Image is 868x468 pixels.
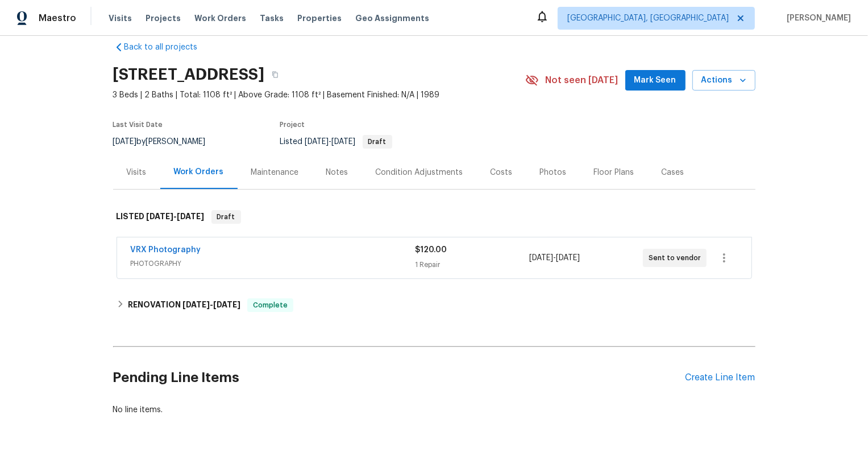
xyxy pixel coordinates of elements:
[305,138,329,146] span: [DATE]
[182,301,240,309] span: -
[491,167,513,178] div: Costs
[280,121,305,128] span: Project
[39,13,76,24] span: Maestro
[177,212,205,220] span: [DATE]
[113,292,755,319] div: RENOVATION [DATE]-[DATE]Complete
[131,258,416,269] span: PHOTOGRAPHY
[113,42,222,53] a: Back to all projects
[113,351,686,404] h2: Pending Line Items
[297,13,342,24] span: Properties
[109,13,132,24] span: Visits
[117,210,205,224] h6: LISTED
[529,254,553,262] span: [DATE]
[194,13,246,24] span: Work Orders
[692,70,755,91] button: Actions
[662,167,684,178] div: Cases
[416,259,529,270] div: 1 Repair
[529,252,580,264] span: -
[174,166,224,178] div: Work Orders
[260,14,284,22] span: Tasks
[213,211,240,223] span: Draft
[416,246,447,254] span: $120.00
[649,252,705,264] span: Sent to vendor
[113,404,755,416] div: No line items.
[113,135,219,149] div: by [PERSON_NAME]
[332,138,356,146] span: [DATE]
[113,199,755,235] div: LISTED [DATE]-[DATE]Draft
[540,167,567,178] div: Photos
[113,89,525,101] span: 3 Beds | 2 Baths | Total: 1108 ft² | Above Grade: 1108 ft² | Basement Finished: N/A | 1989
[376,167,463,178] div: Condition Adjustments
[594,167,634,178] div: Floor Plans
[147,212,205,220] span: -
[701,73,746,88] span: Actions
[248,299,292,311] span: Complete
[625,70,686,91] button: Mark Seen
[782,13,851,24] span: [PERSON_NAME]
[265,64,285,85] button: Copy Address
[634,73,676,88] span: Mark Seen
[326,167,348,178] div: Notes
[146,13,181,24] span: Projects
[556,254,580,262] span: [DATE]
[355,13,429,24] span: Geo Assignments
[567,13,729,24] span: [GEOGRAPHIC_DATA], [GEOGRAPHIC_DATA]
[182,301,210,309] span: [DATE]
[213,301,240,309] span: [DATE]
[280,138,392,146] span: Listed
[128,298,240,312] h6: RENOVATION
[305,138,356,146] span: -
[364,138,391,145] span: Draft
[113,138,137,146] span: [DATE]
[251,167,299,178] div: Maintenance
[131,246,201,254] a: VRX Photography
[113,121,163,128] span: Last Visit Date
[113,69,265,80] h2: [STREET_ADDRESS]
[546,75,618,86] span: Not seen [DATE]
[686,372,755,383] div: Create Line Item
[127,167,147,178] div: Visits
[147,212,174,220] span: [DATE]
